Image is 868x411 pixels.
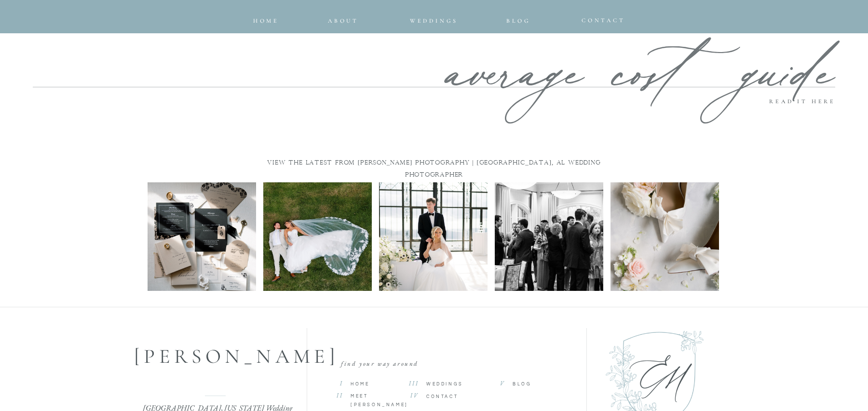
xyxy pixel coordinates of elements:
p: III [406,379,419,389]
a: average cost guide [357,37,835,107]
img: The stationery set of my dreams! Everything about these makes my heart so happy! This stationery ... [148,182,256,291]
a: Weddings [426,380,482,389]
p: II [330,391,343,401]
span: CONTACT [426,395,458,399]
img: My number one wedding day tip is always, ✨HIRE A PLANNER✨ And this weekend was a perfect example ... [495,182,603,291]
img: Loved getting to celebrate and capture the Hunt wedding! Bryce and Rebekah could not have picked ... [610,182,719,291]
span: CONTACT [582,17,625,24]
p: I [330,379,343,389]
span: Home [351,382,369,386]
a: Blog [499,15,538,21]
p: find your way around [341,357,451,370]
a: [PERSON_NAME] [134,346,302,389]
a: Weddings [402,15,466,22]
a: MEET [PERSON_NAME] [351,392,406,401]
span: MEET [PERSON_NAME] [351,394,408,407]
a: home [252,15,280,21]
img: Got to fly the drone for a few minutes, and grab a couple photos. I love being able to create fro... [263,182,372,291]
span: Weddings [426,382,463,386]
a: CONTACT [426,393,482,401]
img: This venue is what dream are made of, and should be on everyone’s wish list! 🤩 Stone Haven is the... [379,182,488,291]
a: Read it here [624,97,836,107]
a: CONTACT [582,15,616,21]
span: Blog [513,382,531,386]
a: Home [351,380,406,389]
p: V [492,379,505,389]
span: home [253,17,279,24]
span: Weddings [410,17,458,24]
a: about [328,15,355,21]
a: Blog [513,380,568,389]
span: Blog [506,17,530,24]
p: View the latest from [PERSON_NAME] photography | [GEOGRAPHIC_DATA], al wedding photographer [246,157,622,174]
p: IV [406,391,419,401]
